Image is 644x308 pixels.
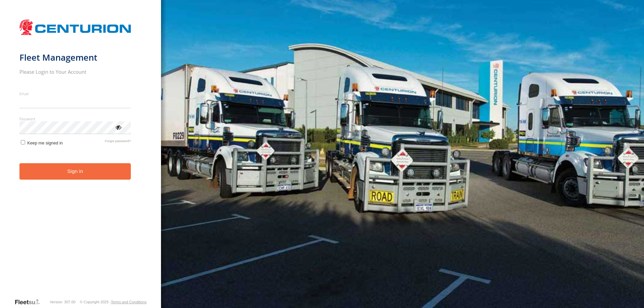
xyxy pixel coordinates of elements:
label: Email [19,91,131,96]
span: Keep me signed in [27,140,63,145]
h2: Please Login to Your Account [19,68,131,75]
a: Visit our Website [14,299,45,305]
div: ViewPassword [115,124,121,130]
input: Keep me signed in [21,140,25,144]
a: Forgot password? [105,139,131,145]
img: Centurion Transport [19,19,131,36]
button: Sign in [19,163,131,180]
h1: Fleet Management [19,52,131,63]
form: main [19,16,142,298]
label: Password [19,116,131,121]
div: Version: 307.00 [50,300,75,304]
div: © Copyright 2025 - [80,300,147,304]
a: Terms and Conditions [111,300,147,304]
